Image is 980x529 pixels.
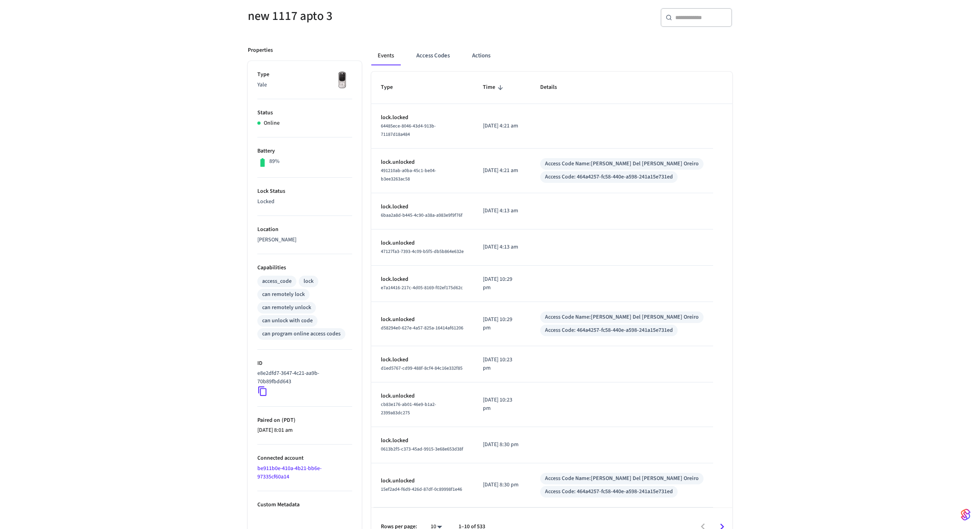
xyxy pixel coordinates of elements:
p: lock.unlocked [381,315,464,324]
button: Access Codes [410,46,456,65]
p: Type [257,71,352,79]
button: Events [371,46,400,65]
span: ( PDT ) [280,416,296,424]
p: Locked [257,198,352,206]
p: lock.locked [381,114,464,122]
p: Lock Status [257,187,352,196]
p: [DATE] 8:01 am [257,426,352,435]
span: cb83e176-ab01-46e9-b1a2-2399a83dc275 [381,401,436,416]
p: [DATE] 8:30 pm [483,481,521,489]
span: Details [540,81,567,94]
div: Access Code Name: [PERSON_NAME] Del [PERSON_NAME] Oreiro [545,313,699,321]
div: can remotely unlock [262,304,311,312]
span: 491210ab-a0ba-45c1-be04-b3ee3263ac58 [381,167,436,182]
p: lock.locked [381,275,464,284]
p: Connected account [257,454,352,462]
span: 47127fa3-7393-4c09-b5f5-db5b864e632e [381,248,464,255]
p: Status [257,109,352,117]
p: Battery [257,147,352,155]
p: ID [257,359,352,368]
p: [DATE] 4:21 am [483,167,521,175]
p: Location [257,225,352,234]
p: lock.locked [381,203,464,211]
div: ant example [371,46,732,65]
div: Access Code: 464a4257-fc58-440e-a598-241a15e731ed [545,488,673,496]
span: 64485ece-8046-43d4-913b-71187d18a484 [381,123,436,138]
p: lock.unlocked [381,477,464,485]
div: Access Code Name: [PERSON_NAME] Del [PERSON_NAME] Oreiro [545,474,699,483]
p: [DATE] 10:29 pm [483,275,521,292]
p: [DATE] 4:13 am [483,207,521,215]
button: Actions [466,46,497,65]
p: Online [264,119,280,127]
p: [DATE] 10:23 pm [483,396,521,413]
p: [DATE] 10:29 pm [483,315,521,332]
p: [PERSON_NAME] [257,236,352,244]
p: lock.unlocked [381,158,464,167]
p: Properties [248,46,273,55]
p: [DATE] 10:23 pm [483,356,521,372]
p: 89% [269,157,280,166]
p: [DATE] 4:13 am [483,243,521,251]
p: Custom Metadata [257,501,352,509]
p: lock.locked [381,437,464,445]
p: [DATE] 4:21 am [483,122,521,130]
span: 6baa2a8d-b445-4c90-a38a-a983e9f9f76f [381,212,463,219]
p: lock.unlocked [381,239,464,247]
table: sticky table [371,72,732,507]
p: [DATE] 8:30 pm [483,441,521,449]
p: e8e2dfd7-3647-4c21-aa9b-70b89fbdd643 [257,369,349,386]
span: d1ed5767-cd99-488f-8cf4-84c16e332f85 [381,365,463,372]
div: Access Code: 464a4257-fc58-440e-a598-241a15e731ed [545,326,673,335]
div: can program online access codes [262,330,341,338]
p: lock.locked [381,356,464,364]
p: Paired on [257,416,352,425]
img: Yale Assure Touchscreen Wifi Smart Lock, Satin Nickel, Front [332,71,352,90]
span: 0613b2f5-c373-45ad-9915-3e68e653d38f [381,446,463,453]
p: lock.unlocked [381,392,464,400]
a: be911b0e-410a-4b21-bb6e-97335cf60a14 [257,464,321,481]
p: Yale [257,81,352,89]
img: SeamLogoGradient.69752ec5.svg [961,508,970,521]
div: Access Code: 464a4257-fc58-440e-a598-241a15e731ed [545,173,673,181]
div: lock [304,277,314,286]
span: d58294e0-627e-4a57-825a-16414af61206 [381,325,463,331]
div: can remotely lock [262,290,305,299]
span: e7a14416-217c-4d05-8169-f02ef175d62c [381,284,463,291]
span: 15ef2ad4-f6d9-426d-87df-0c89998f1e46 [381,486,462,493]
span: Time [483,81,506,94]
h5: new 1117 apto 3 [248,8,485,24]
div: access_code [262,277,292,286]
div: Access Code Name: [PERSON_NAME] Del [PERSON_NAME] Oreiro [545,160,699,168]
span: Type [381,81,403,94]
div: can unlock with code [262,317,313,325]
p: Capabilities [257,264,352,272]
